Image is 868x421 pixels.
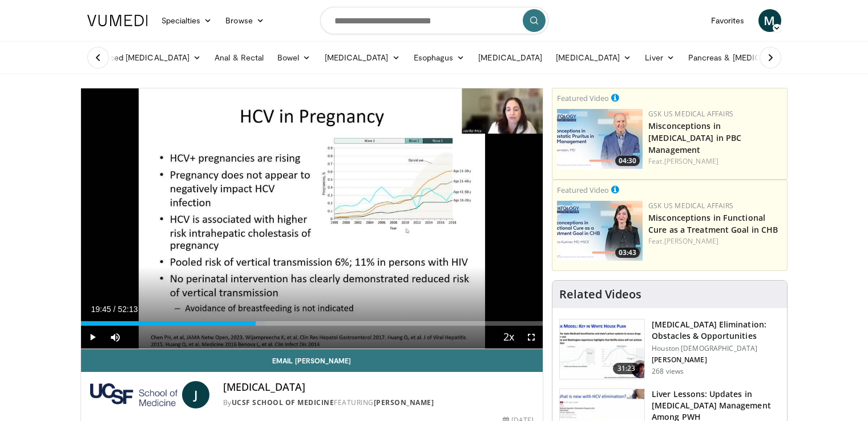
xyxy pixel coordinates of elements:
[557,201,643,261] a: 03:43
[559,319,780,379] a: 31:23 [MEDICAL_DATA] Elimination: Obstacles & Opportunities Houston [DEMOGRAPHIC_DATA] [PERSON_NA...
[559,288,641,301] h4: Related Videos
[758,9,781,32] a: M
[497,326,520,349] button: Playback Rate
[471,46,549,69] a: [MEDICAL_DATA]
[638,46,681,69] a: Liver
[557,93,609,103] small: Featured Video
[320,7,548,34] input: Search topics, interventions
[90,381,177,408] img: UCSF School of Medicine
[155,9,219,32] a: Specialties
[648,212,778,235] a: Misconceptions in Functional Cure as a Treatment Goal in CHB
[87,15,148,26] img: VuMedi Logo
[223,381,534,394] h4: [MEDICAL_DATA]
[557,109,643,169] img: aa8aa058-1558-4842-8c0c-0d4d7a40e65d.jpg.150x105_q85_crop-smart_upscale.jpg
[557,109,643,169] a: 04:30
[232,398,334,407] a: UCSF School of Medicine
[318,46,407,69] a: [MEDICAL_DATA]
[91,305,111,314] span: 19:45
[652,355,780,365] p: [PERSON_NAME]
[615,248,640,258] span: 03:43
[557,201,643,261] img: 946a363f-977e-482f-b70f-f1516cc744c3.jpg.150x105_q85_crop-smart_upscale.jpg
[549,46,638,69] a: [MEDICAL_DATA]
[613,363,640,374] span: 31:23
[648,120,741,155] a: Misconceptions in [MEDICAL_DATA] in PBC Management
[652,344,780,353] p: Houston [DEMOGRAPHIC_DATA]
[81,326,104,349] button: Play
[648,236,782,246] div: Feat.
[560,319,644,379] img: 7c604205-0ee6-46dd-b1d8-4e7e851675f2.150x105_q85_crop-smart_upscale.jpg
[652,319,780,342] h3: [MEDICAL_DATA] Elimination: Obstacles & Opportunities
[374,398,434,407] a: [PERSON_NAME]
[223,398,534,408] div: By FEATURING
[81,88,543,349] video-js: Video Player
[81,321,543,326] div: Progress Bar
[208,46,271,69] a: Anal & Rectal
[118,305,138,314] span: 52:13
[219,9,271,32] a: Browse
[648,156,782,167] div: Feat.
[664,156,718,166] a: [PERSON_NAME]
[681,46,815,69] a: Pancreas & [MEDICAL_DATA]
[652,367,684,376] p: 268 views
[704,9,752,32] a: Favorites
[182,381,209,408] a: J
[407,46,472,69] a: Esophagus
[81,349,543,372] a: Email [PERSON_NAME]
[648,109,733,119] a: GSK US Medical Affairs
[271,46,317,69] a: Bowel
[615,156,640,166] span: 04:30
[664,236,718,246] a: [PERSON_NAME]
[520,326,543,349] button: Fullscreen
[557,185,609,195] small: Featured Video
[114,305,116,314] span: /
[80,46,208,69] a: Advanced [MEDICAL_DATA]
[648,201,733,211] a: GSK US Medical Affairs
[104,326,127,349] button: Mute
